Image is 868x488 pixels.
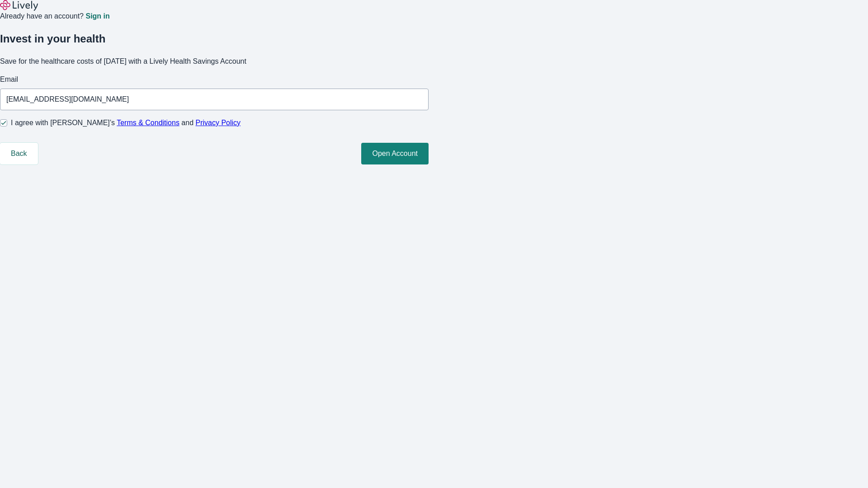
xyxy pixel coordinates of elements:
a: Sign in [85,13,109,20]
a: Privacy Policy [196,119,241,127]
span: I agree with [PERSON_NAME]’s and [11,117,241,128]
button: Open Account [361,143,429,164]
a: Terms & Conditions [117,119,179,127]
